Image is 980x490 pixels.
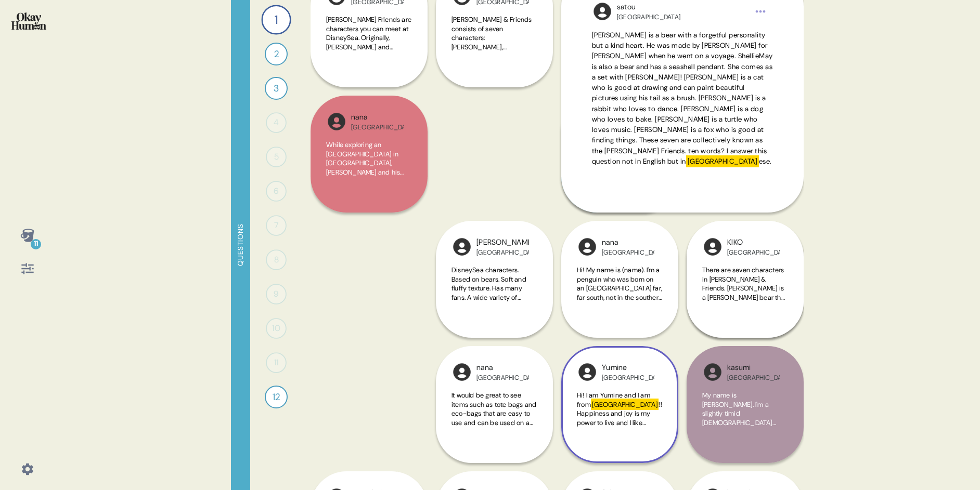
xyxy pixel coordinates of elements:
div: nana [351,112,404,123]
div: 12 [265,386,288,408]
div: 9 [266,284,287,304]
span: Hi! My name is (name). I'm a penguin who was born on an [GEOGRAPHIC_DATA] far, far south, not in ... [577,266,662,375]
div: [GEOGRAPHIC_DATA] [602,374,654,382]
div: 4 [266,112,287,133]
img: l1ibTKarBSWXLOhlfT5LxFP+OttMJpPJZDKZTCbz9PgHEggSPYjZSwEAAAAASUVORK5CYII= [702,362,723,382]
div: 11 [31,239,41,249]
mark: [GEOGRAPHIC_DATA] [591,399,659,410]
div: 6 [266,181,287,202]
div: [PERSON_NAME] [476,237,529,248]
div: 5 [266,147,287,167]
span: [PERSON_NAME] is a bear with a forgetful personality but a kind heart. He was made by [PERSON_NAM... [592,31,773,166]
div: [GEOGRAPHIC_DATA] [727,374,780,382]
img: l1ibTKarBSWXLOhlfT5LxFP+OttMJpPJZDKZTCbz9PgHEggSPYjZSwEAAAAASUVORK5CYII= [577,362,598,382]
span: DisneySea characters. Based on bears. Soft and fluffy texture. Has many fans. A wide variety of m... [452,266,537,411]
div: [GEOGRAPHIC_DATA] [476,248,529,257]
mark: [GEOGRAPHIC_DATA] [686,155,759,167]
img: l1ibTKarBSWXLOhlfT5LxFP+OttMJpPJZDKZTCbz9PgHEggSPYjZSwEAAAAASUVORK5CYII= [452,236,472,257]
div: 7 [266,215,287,236]
span: [PERSON_NAME] & Friends consists of seven characters: [PERSON_NAME], [PERSON_NAME], [PERSON_NAME]... [452,15,537,379]
span: Hi! I am Yumine and I am from [577,391,650,409]
div: 1 [261,5,291,34]
div: [GEOGRAPHIC_DATA] [476,374,529,382]
img: l1ibTKarBSWXLOhlfT5LxFP+OttMJpPJZDKZTCbz9PgHEggSPYjZSwEAAAAASUVORK5CYII= [592,1,613,22]
div: KIKO [727,237,780,248]
div: [GEOGRAPHIC_DATA] [617,13,680,21]
div: 11 [266,352,287,373]
div: 3 [265,77,288,100]
img: l1ibTKarBSWXLOhlfT5LxFP+OttMJpPJZDKZTCbz9PgHEggSPYjZSwEAAAAASUVORK5CYII= [452,362,472,382]
img: okayhuman.3b1b6348.png [11,12,46,30]
div: Yumine [602,362,654,374]
img: l1ibTKarBSWXLOhlfT5LxFP+OttMJpPJZDKZTCbz9PgHEggSPYjZSwEAAAAASUVORK5CYII= [326,111,347,132]
div: kasumi [727,362,780,374]
span: ese. [759,157,772,166]
div: 8 [266,249,287,270]
img: l1ibTKarBSWXLOhlfT5LxFP+OttMJpPJZDKZTCbz9PgHEggSPYjZSwEAAAAASUVORK5CYII= [577,236,598,257]
div: nana [476,362,529,374]
img: l1ibTKarBSWXLOhlfT5LxFP+OttMJpPJZDKZTCbz9PgHEggSPYjZSwEAAAAASUVORK5CYII= [702,236,723,257]
div: satou [617,2,680,13]
div: 10 [266,318,287,339]
div: [GEOGRAPHIC_DATA] [351,123,404,131]
span: While exploring an [GEOGRAPHIC_DATA] in [GEOGRAPHIC_DATA], [PERSON_NAME] and his friends meet a p... [326,140,410,340]
div: [GEOGRAPHIC_DATA] [602,248,654,257]
span: [PERSON_NAME] Friends are characters you can meet at DisneySea. Originally, [PERSON_NAME] and [PE... [326,15,412,361]
div: nana [602,237,654,248]
div: 2 [265,43,288,65]
div: [GEOGRAPHIC_DATA] [727,248,780,257]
